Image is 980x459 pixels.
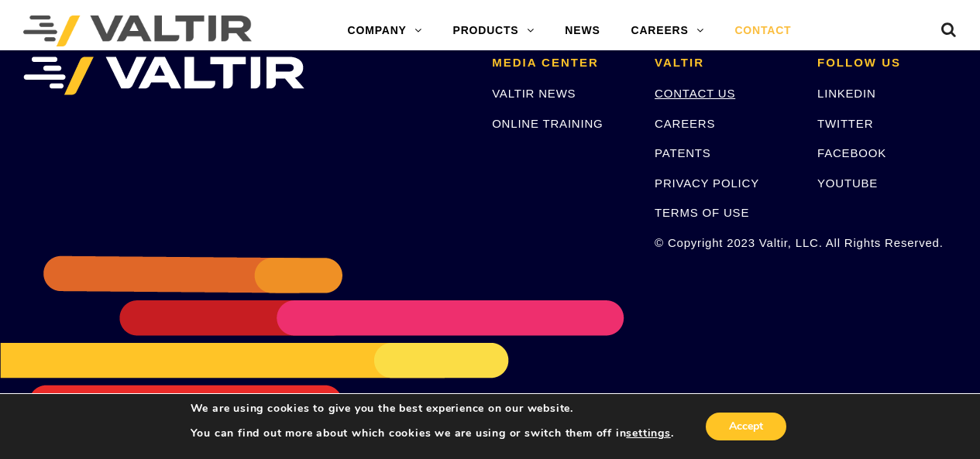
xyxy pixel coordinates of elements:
a: TERMS OF USE [655,206,749,219]
button: Accept [706,413,786,440]
a: CONTACT [719,15,806,46]
img: VALTIR [23,57,304,95]
a: CAREERS [655,117,715,130]
a: YOUTUBE [817,176,878,190]
a: PRODUCTS [438,15,550,46]
img: Valtir [23,15,252,46]
a: VALTIR NEWS [492,87,576,100]
a: CONTACT US [655,87,735,100]
h2: MEDIA CENTER [492,57,631,70]
p: We are using cookies to give you the best experience on our website. [191,402,674,416]
p: You can find out more about which cookies we are using or switch them off in . [191,426,674,440]
p: © Copyright 2023 Valtir, LLC. All Rights Reserved. [655,234,794,252]
a: PRIVACY POLICY [655,176,759,190]
a: ONLINE TRAINING [492,117,603,130]
a: TWITTER [817,117,873,130]
h2: FOLLOW US [817,57,957,70]
a: FACEBOOK [817,146,886,159]
h2: VALTIR [655,57,794,70]
a: NEWS [549,15,615,46]
button: settings [626,426,670,440]
a: LINKEDIN [817,87,876,100]
a: COMPANY [332,15,438,46]
a: PATENTS [655,146,711,159]
a: CAREERS [616,15,720,46]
